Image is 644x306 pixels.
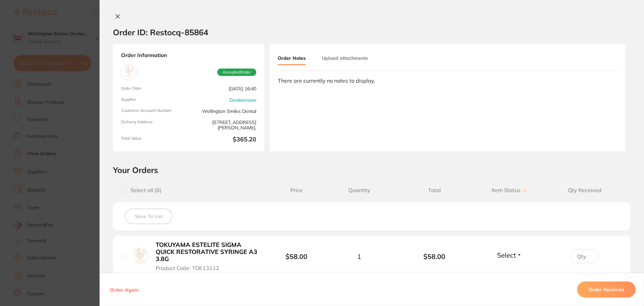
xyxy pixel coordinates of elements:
span: Total [397,187,472,193]
button: Order Notes [278,52,306,65]
input: Qty [571,250,598,263]
span: Wellington Smiles Dental [191,108,256,114]
span: Select all ( 0 ) [127,187,161,193]
button: TOKUYAMA ESTELITE SIGMA QUICK RESTORATIVE SYRINGE A3 3.8G Product Code: TOK13112 [154,241,262,271]
b: TOKUYAMA ESTELITE SIGMA QUICK RESTORATIVE SYRINGE A3 3.8G [156,242,260,262]
span: Accepted Order [217,69,256,76]
button: Save To List [125,209,172,224]
span: Supplier [121,97,186,103]
img: Dentavision [123,66,136,79]
span: Total Value [121,136,186,143]
span: Select [497,251,516,259]
a: Dentavision [229,97,256,103]
strong: Order Information [121,52,256,59]
button: Upload attachments [322,52,368,64]
b: $58.00 [286,252,307,261]
b: $58.00 [397,253,472,260]
span: Order Date [121,86,186,92]
span: 1 [357,253,361,260]
span: Qty Received [547,187,622,193]
div: There are currently no notes to display. [278,78,617,84]
span: Price [271,187,321,193]
h2: Order ID: Restocq- 85864 [113,27,208,37]
button: Order Again [108,287,141,293]
b: $365.20 [191,136,256,143]
button: Select [495,251,524,259]
span: Customer Account Number [121,108,186,114]
span: Product Code: TOK13112 [156,265,219,271]
span: Delivery Address [121,120,186,131]
span: [DATE] 16:40 [191,86,256,92]
span: [STREET_ADDRESS][PERSON_NAME], [191,120,256,131]
span: Quantity [321,187,397,193]
h2: Your Orders [113,165,631,175]
button: Order Received [577,281,636,298]
img: TOKUYAMA ESTELITE SIGMA QUICK RESTORATIVE SYRINGE A3 3.8G [132,248,149,264]
span: Item Status [472,187,547,193]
